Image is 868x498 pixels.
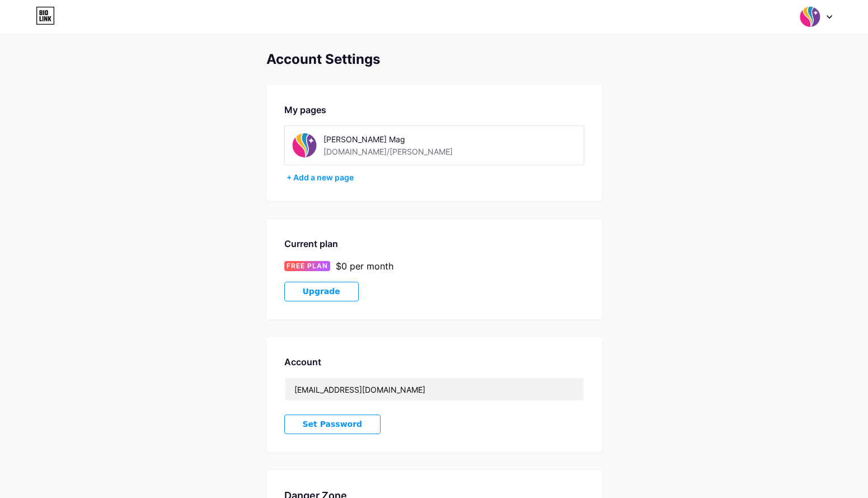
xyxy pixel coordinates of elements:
div: Account [284,355,584,369]
span: Set Password [303,420,363,429]
input: Email [285,378,584,401]
div: My pages [284,103,584,117]
div: $0 per month [336,259,393,273]
img: bipan [292,133,317,158]
button: Set Password [284,415,381,434]
button: Upgrade [284,282,359,301]
img: Bipan Magazine [799,6,820,27]
div: Account Settings [266,52,602,67]
div: Current plan [284,237,584,250]
span: Upgrade [303,287,340,296]
span: FREE PLAN [287,261,328,271]
div: [DOMAIN_NAME]/[PERSON_NAME] [323,146,453,157]
div: [PERSON_NAME] Mag [323,133,482,145]
div: + Add a new page [287,172,584,183]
